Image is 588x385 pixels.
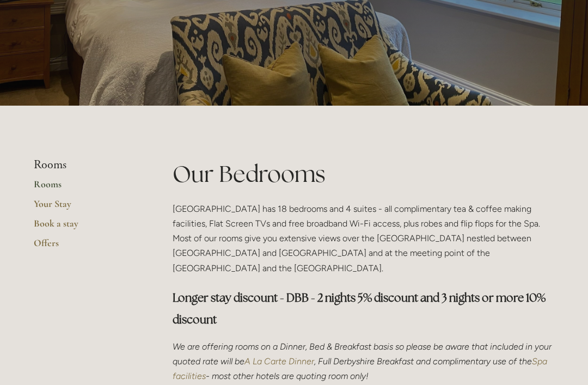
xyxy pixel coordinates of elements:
[244,356,314,366] a: A La Carte Dinner
[173,158,554,190] h1: Our Bedrooms
[173,341,554,366] em: We are offering rooms on a Dinner, Bed & Breakfast basis so please be aware that included in your...
[34,158,138,172] li: Rooms
[34,198,138,217] a: Your Stay
[173,290,548,327] strong: Longer stay discount - DBB - 2 nights 5% discount and 3 nights or more 10% discount
[314,356,532,366] em: , Full Derbyshire Breakfast and complimentary use of the
[34,237,138,256] a: Offers
[34,217,138,237] a: Book a stay
[206,371,369,381] em: - most other hotels are quoting room only!
[173,201,554,276] p: [GEOGRAPHIC_DATA] has 18 bedrooms and 4 suites - all complimentary tea & coffee making facilities...
[34,178,138,198] a: Rooms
